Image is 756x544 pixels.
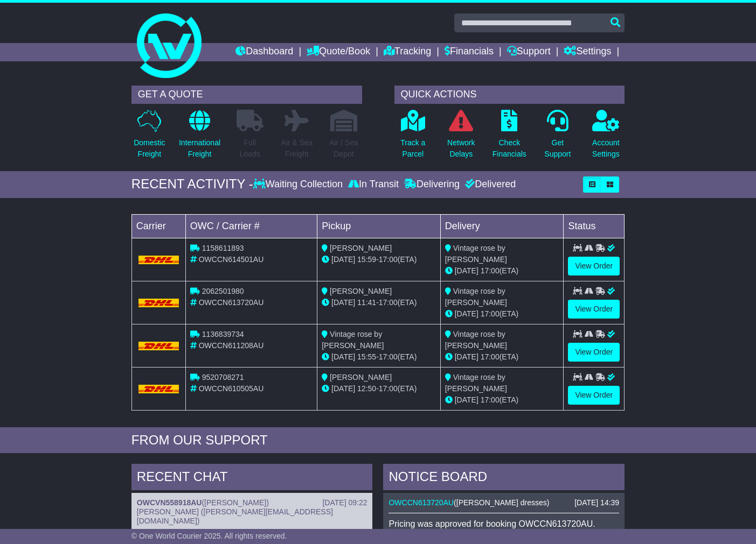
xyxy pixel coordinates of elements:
div: - (ETA) [322,351,436,363]
span: 17:00 [379,384,398,393]
a: Support [507,43,551,61]
div: - (ETA) [322,254,436,265]
a: OWCVN558918AU [137,498,202,507]
span: [PERSON_NAME] [330,373,392,381]
p: Air / Sea Depot [329,137,358,160]
span: Vintage rose by [PERSON_NAME] [322,330,384,350]
td: OWC / Carrier # [185,214,317,238]
img: DHL.png [138,299,179,307]
div: FROM OUR SUPPORT [131,433,625,448]
span: 11:41 [357,298,376,307]
span: 12:50 [357,384,376,393]
span: [PERSON_NAME] [330,287,392,295]
span: Vintage rose by [PERSON_NAME] [445,373,507,393]
div: ( ) [389,498,619,507]
p: Check Financials [493,137,526,160]
span: 1158611893 [202,244,244,252]
a: CheckFinancials [492,109,527,166]
span: [PERSON_NAME] ([PERSON_NAME][EMAIL_ADDRESS][DOMAIN_NAME]) [137,507,333,525]
p: Air & Sea Freight [281,137,313,160]
td: Status [564,214,625,238]
div: QUICK ACTIONS [394,86,625,104]
div: Delivered [462,179,516,190]
a: DomesticFreight [133,109,165,166]
div: (ETA) [445,308,559,320]
span: 15:59 [357,255,376,264]
a: View Order [568,257,620,275]
div: - (ETA) [322,297,436,308]
span: 17:00 [481,352,500,361]
div: [DATE] 09:22 [322,498,367,507]
a: View Order [568,300,620,319]
a: Quote/Book [307,43,370,61]
td: Pickup [317,214,441,238]
span: [DATE] [331,352,355,361]
p: Network Delays [447,137,475,160]
div: RECENT CHAT [131,464,373,493]
div: NOTICE BOARD [383,464,625,493]
div: - (ETA) [322,383,436,394]
span: [PERSON_NAME] [330,244,392,252]
span: [PERSON_NAME] [204,498,266,507]
div: RECENT ACTIVITY - [131,176,253,192]
a: GetSupport [544,109,571,166]
span: [PERSON_NAME] dresses [456,498,547,507]
div: Waiting Collection [253,179,345,190]
div: Delivering [401,179,462,190]
img: DHL.png [138,385,179,393]
span: OWCCN614501AU [199,255,264,264]
p: Get Support [544,137,571,160]
p: Domestic Freight [134,137,165,160]
span: [DATE] [455,309,478,318]
span: 2062501980 [202,287,244,295]
span: 1136839734 [202,330,244,338]
span: 17:00 [481,309,500,318]
span: Vintage rose by [PERSON_NAME] [445,287,507,307]
a: Settings [564,43,611,61]
span: 9520708271 [202,373,244,381]
a: OWCCN613720AU [389,498,454,507]
div: ( ) [137,498,367,507]
span: [DATE] [455,352,478,361]
div: In Transit [345,179,401,190]
a: NetworkDelays [447,109,475,166]
td: Delivery [440,214,564,238]
span: Vintage rose by [PERSON_NAME] [445,244,507,264]
span: [DATE] [331,298,355,307]
img: DHL.png [138,342,179,350]
p: Track a Parcel [400,137,425,160]
a: Tracking [384,43,431,61]
span: [DATE] [331,255,355,264]
span: [DATE] [331,384,355,393]
a: View Order [568,386,620,405]
span: 17:00 [481,266,500,275]
span: OWCCN610505AU [199,384,264,393]
a: InternationalFreight [178,109,221,166]
span: Vintage rose by [PERSON_NAME] [445,330,507,350]
p: Pricing was approved for booking OWCCN613720AU. [389,519,619,529]
span: [DATE] [455,266,478,275]
span: [DATE] [455,395,478,404]
span: 17:00 [379,255,398,264]
p: Account Settings [592,137,620,160]
td: Carrier [131,214,185,238]
p: Full Loads [237,137,263,160]
a: Dashboard [235,43,293,61]
div: (ETA) [445,265,559,277]
a: View Order [568,343,620,362]
a: Track aParcel [400,109,426,166]
div: GET A QUOTE [131,86,362,104]
img: DHL.png [138,256,179,264]
div: [DATE] 14:39 [574,498,619,507]
a: Financials [445,43,494,61]
span: OWCCN611208AU [199,341,264,350]
span: 17:00 [481,395,500,404]
div: (ETA) [445,351,559,363]
a: AccountSettings [592,109,620,166]
div: (ETA) [445,394,559,406]
span: 17:00 [379,352,398,361]
p: International Freight [179,137,220,160]
span: © One World Courier 2025. All rights reserved. [131,532,287,540]
span: 17:00 [379,298,398,307]
span: OWCCN613720AU [199,298,264,307]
